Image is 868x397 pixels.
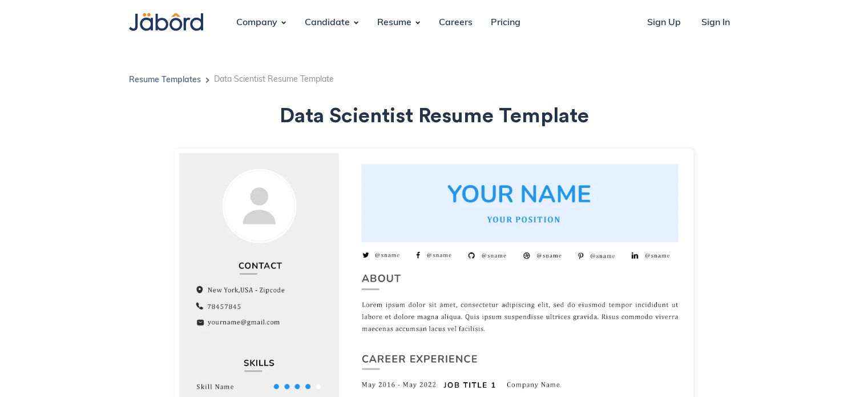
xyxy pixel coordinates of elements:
[368,7,421,38] div: Resume
[129,105,740,128] h1: Data Scientist Resume Template
[482,7,530,38] a: Pricing
[227,7,286,38] div: Company
[129,77,201,85] a: Resume Templates
[638,7,690,38] a: Sign Up
[430,7,482,38] a: Careers
[692,7,739,38] a: Sign In
[214,76,334,84] h5: Data Scientist Resume Template
[296,7,359,38] div: Candidate
[129,13,203,31] img: Jabord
